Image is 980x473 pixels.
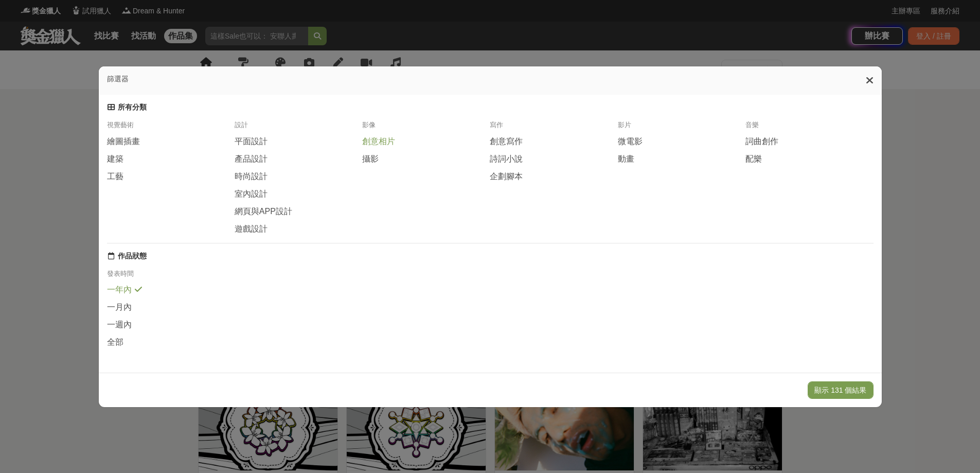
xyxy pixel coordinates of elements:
[107,285,132,295] span: 一年內
[107,154,123,165] span: 建築
[235,206,292,217] span: 網頁與APP設計
[490,120,617,136] div: 寫作
[107,320,132,330] span: 一週內
[107,120,235,136] div: 視覺藝術
[107,302,132,313] span: 一月內
[745,154,762,165] span: 配樂
[118,103,147,112] div: 所有分類
[235,171,268,182] span: 時尚設計
[618,154,634,165] span: 動畫
[808,381,873,399] button: 顯示 131 個結果
[235,136,268,147] span: 平面設計
[490,154,523,165] span: 詩詞小說
[235,154,268,165] span: 產品設計
[107,171,123,182] span: 工藝
[362,154,379,165] span: 攝影
[235,189,268,200] span: 室內設計
[362,120,490,136] div: 影像
[618,136,643,147] span: 微電影
[235,224,268,235] span: 遊戲設計
[235,120,362,136] div: 設計
[107,75,129,83] span: 篩選器
[490,171,523,182] span: 企劃腳本
[107,269,235,285] div: 發表時間
[618,120,745,136] div: 影片
[362,136,395,147] span: 創意相片
[107,337,123,348] span: 全部
[118,252,147,261] div: 作品狀態
[107,136,140,147] span: 繪圖插畫
[490,136,523,147] span: 創意寫作
[745,120,873,136] div: 音樂
[745,136,778,147] span: 詞曲創作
